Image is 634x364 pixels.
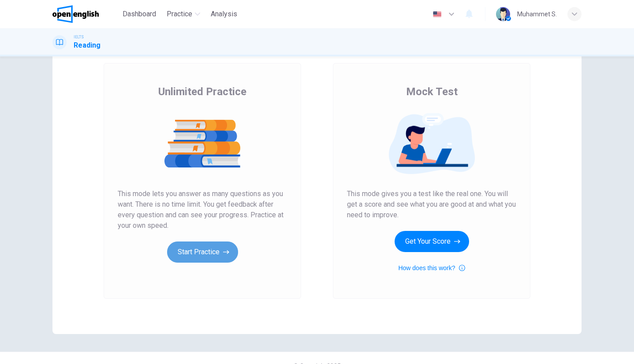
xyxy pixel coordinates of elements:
[496,7,510,21] img: Profile picture
[167,9,192,19] span: Practice
[52,5,119,23] a: OpenEnglish logo
[395,231,469,252] button: Get Your Score
[517,9,557,19] div: Muhammet S.
[74,40,101,51] h1: Reading
[123,9,156,19] span: Dashboard
[398,263,465,273] button: How does this work?
[406,85,458,99] span: Mock Test
[211,9,237,19] span: Analysis
[163,6,204,22] button: Practice
[432,11,443,18] img: en
[118,189,287,231] span: This mode lets you answer as many questions as you want. There is no time limit. You get feedback...
[119,6,160,22] button: Dashboard
[158,85,246,99] span: Unlimited Practice
[74,34,84,40] span: IELTS
[207,6,241,22] button: Analysis
[52,5,99,23] img: OpenEnglish logo
[347,189,516,220] span: This mode gives you a test like the real one. You will get a score and see what you are good at a...
[167,241,238,263] button: Start Practice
